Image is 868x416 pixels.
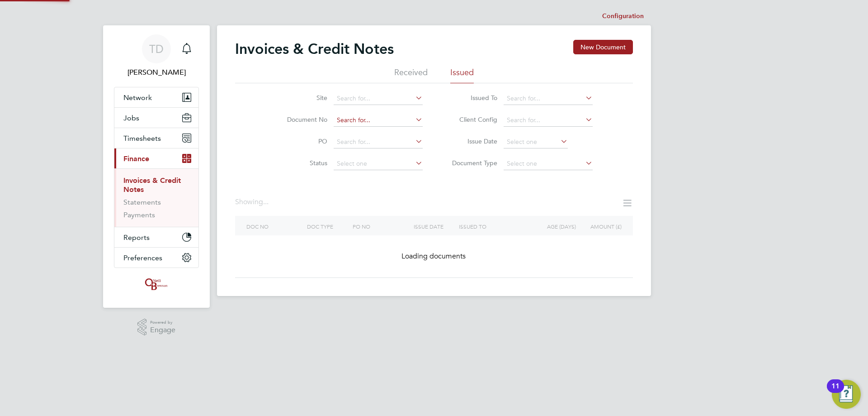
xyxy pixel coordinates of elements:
span: TD [149,43,164,55]
label: Client Config [445,115,497,124]
input: Search for... [334,114,423,127]
button: Timesheets [114,128,198,148]
h2: Invoices & Credit Notes [235,40,394,58]
a: TD[PERSON_NAME] [114,34,199,78]
button: Reports [114,227,198,247]
button: Finance [114,148,198,168]
span: Jobs [123,114,139,122]
img: oneillandbrennan-logo-retina.png [143,277,170,292]
div: Showing [235,197,270,207]
input: Select one [334,158,423,170]
label: Issue Date [445,137,497,145]
span: Engage [150,326,175,334]
button: Open Resource Center, 11 new notifications [832,380,861,409]
button: New Document [573,40,633,54]
input: Search for... [334,92,423,105]
div: Finance [114,168,198,227]
input: Select one [504,158,593,170]
label: Document Type [445,159,497,167]
span: Network [123,93,152,102]
label: PO [275,137,327,145]
li: Configuration [602,7,644,25]
a: Go to home page [114,277,199,292]
span: Finance [123,154,149,163]
label: Status [275,159,327,167]
label: Site [275,94,327,102]
a: Powered byEngage [137,319,176,336]
span: Reports [123,233,150,242]
button: Jobs [114,108,198,128]
span: ... [263,197,269,206]
input: Search for... [334,136,423,148]
div: 11 [831,386,840,398]
li: Issued [450,67,474,83]
span: Timesheets [123,134,161,143]
a: Payments [123,210,155,219]
a: Invoices & Credit Notes [123,176,181,194]
li: Received [394,67,428,83]
input: Search for... [504,114,593,127]
nav: Main navigation [103,25,210,308]
span: Tanya Dartnell [114,67,199,78]
button: Preferences [114,248,198,268]
a: Statements [123,198,161,206]
span: Preferences [123,253,162,262]
input: Search for... [504,92,593,105]
label: Document No [275,115,327,124]
button: Network [114,87,198,107]
span: Powered by [150,319,175,326]
label: Issued To [445,94,497,102]
input: Select one [504,136,568,148]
